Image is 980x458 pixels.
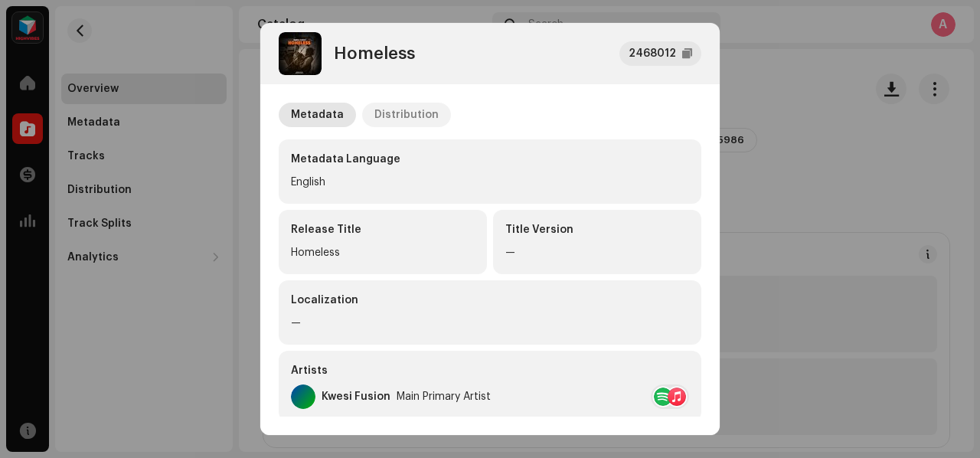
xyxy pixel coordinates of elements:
div: 2468012 [629,44,676,63]
img: e394cfc0-8d0a-4594-a8cb-4485ad63a619 [279,32,322,75]
div: — [291,314,689,332]
div: Homeless [291,244,475,262]
div: — [505,244,689,262]
div: Main Primary Artist [397,391,491,403]
div: Metadata Language [291,152,689,167]
div: Artists [291,363,689,378]
div: Localization [291,293,689,308]
div: English [291,173,689,191]
div: Release Title [291,222,475,237]
div: Distribution [374,103,439,127]
div: Homeless [334,44,415,63]
div: Kwesi Fusion [322,391,390,403]
div: Title Version [505,222,689,237]
div: Metadata [291,103,344,127]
